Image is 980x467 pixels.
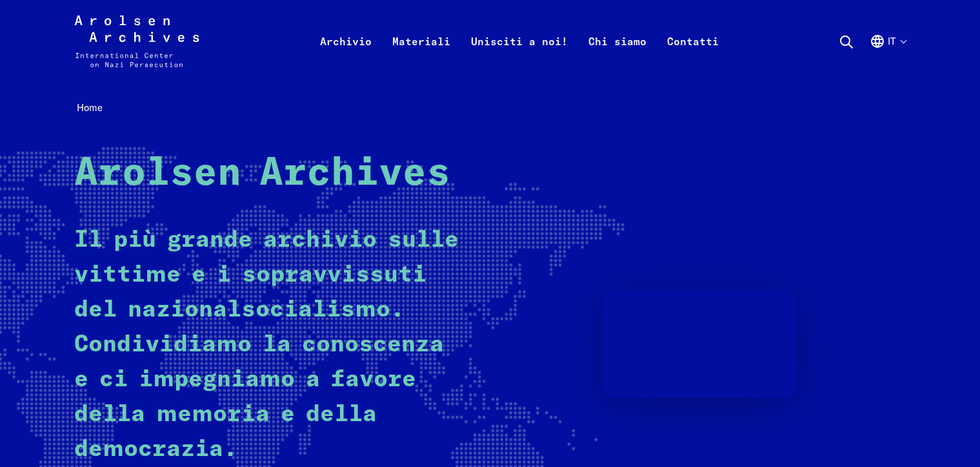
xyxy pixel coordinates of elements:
a: Archivio [310,31,382,83]
strong: Arolsen Archives [74,154,450,193]
nav: Breadcrumb [74,98,905,118]
a: Unisciti a noi! [461,31,578,83]
a: Materiali [382,31,461,83]
button: Italiano, selezione lingua [870,34,906,80]
a: Chi siamo [578,31,657,83]
span: Home [77,101,103,114]
p: Il più grande archivio sulle vittime e i sopravvissuti del nazionalsocialismo. Condividiamo la co... [74,223,467,467]
nav: Primaria [310,16,729,67]
a: Contatti [657,31,729,83]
